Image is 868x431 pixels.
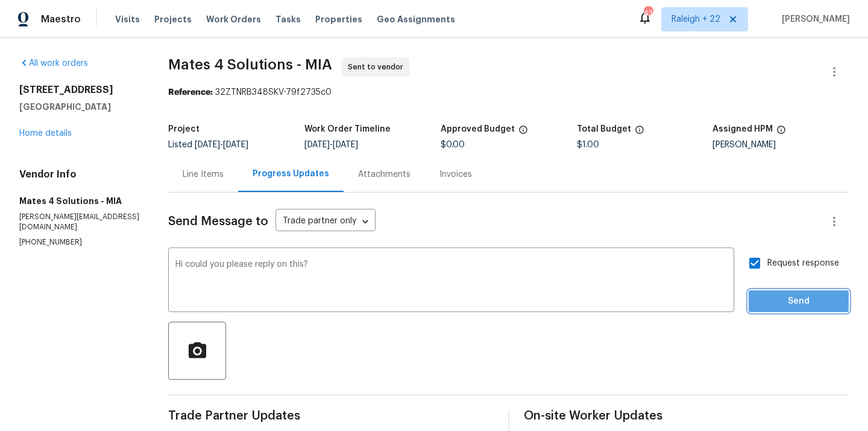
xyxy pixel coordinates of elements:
[206,13,261,25] span: Work Orders
[439,168,472,180] div: Invoices
[19,237,139,247] p: [PHONE_NUMBER]
[712,141,849,149] div: [PERSON_NAME]
[168,88,213,97] b: Reference:
[749,290,849,313] button: Send
[358,168,410,180] div: Attachments
[315,13,362,25] span: Properties
[195,141,220,149] span: [DATE]
[253,168,329,180] div: Progress Updates
[168,86,849,98] div: 32ZTNRB348SKV-79f2735c0
[19,129,72,138] a: Home details
[758,294,839,309] span: Send
[441,125,515,133] h5: Approved Budget
[304,141,358,149] span: -
[19,212,139,232] p: [PERSON_NAME][EMAIL_ADDRESS][DOMAIN_NAME]
[644,7,652,19] div: 439
[304,141,330,149] span: [DATE]
[777,13,850,25] span: [PERSON_NAME]
[19,84,139,96] h2: [STREET_ADDRESS]
[19,168,139,180] h4: Vendor Info
[19,101,139,113] h5: [GEOGRAPHIC_DATA]
[518,125,528,141] span: The total cost of line items that have been approved by both Opendoor and the Trade Partner. This...
[154,13,192,25] span: Projects
[333,141,358,149] span: [DATE]
[441,141,465,149] span: $0.00
[115,13,140,25] span: Visits
[183,168,224,180] div: Line Items
[275,15,301,24] span: Tasks
[712,125,773,133] h5: Assigned HPM
[348,61,408,73] span: Sent to vendor
[168,215,268,228] span: Send Message to
[168,57,332,72] span: Mates 4 Solutions - MIA
[635,125,644,141] span: The total cost of line items that have been proposed by Opendoor. This sum includes line items th...
[41,13,81,25] span: Maestro
[377,13,455,25] span: Geo Assignments
[304,125,391,133] h5: Work Order Timeline
[168,410,493,422] span: Trade Partner Updates
[767,257,839,270] span: Request response
[195,141,248,149] span: -
[577,125,631,133] h5: Total Budget
[776,125,786,141] span: The hpm assigned to this work order.
[524,410,849,422] span: On-site Worker Updates
[19,59,88,68] a: All work orders
[19,195,139,207] h5: Mates 4 Solutions - MIA
[168,125,200,133] h5: Project
[275,212,376,232] div: Trade partner only
[223,141,248,149] span: [DATE]
[168,141,248,149] span: Listed
[577,141,599,149] span: $1.00
[175,260,727,302] textarea: Hi could you please reply on this?
[671,13,720,25] span: Raleigh + 22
